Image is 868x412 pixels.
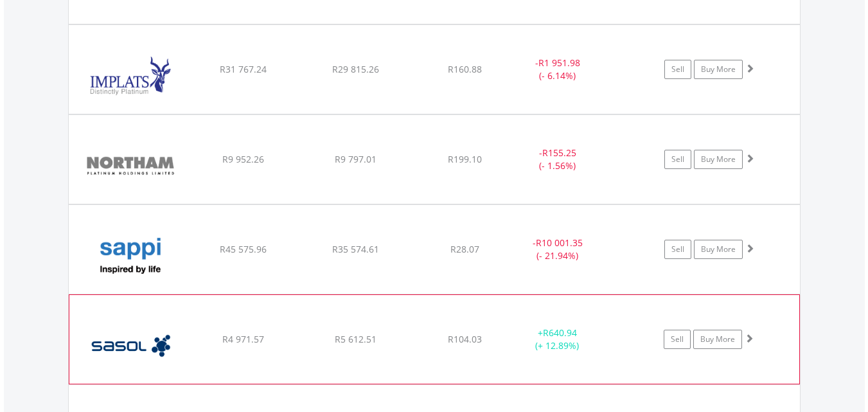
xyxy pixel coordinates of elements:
img: EQU.ZA.SAP.png [75,221,186,291]
span: R45 575.96 [220,243,267,255]
span: R5 612.51 [335,333,376,345]
a: Buy More [693,330,742,349]
span: R35 574.61 [332,243,379,255]
span: R640.94 [543,327,577,339]
img: EQU.ZA.IMP.png [75,41,186,111]
span: R31 767.24 [220,63,267,75]
div: + (+ 12.89%) [509,327,605,352]
span: R4 971.57 [222,333,264,345]
a: Buy More [694,60,743,79]
img: EQU.ZA.SOL.png [76,311,186,381]
span: R199.10 [448,153,482,165]
a: Sell [664,150,691,169]
span: R9 797.01 [335,153,376,165]
div: - (- 21.94%) [509,237,607,262]
span: R29 815.26 [332,63,379,75]
span: R160.88 [448,63,482,75]
a: Sell [664,60,691,79]
span: R1 951.98 [538,57,580,69]
a: Sell [664,240,691,259]
span: R28.07 [450,243,479,255]
span: R104.03 [448,333,482,345]
img: EQU.ZA.NPH.png [75,131,186,201]
a: Sell [664,330,691,349]
div: - (- 6.14%) [509,57,607,82]
span: R155.25 [542,147,576,159]
span: R10 001.35 [536,237,583,249]
a: Buy More [694,240,743,259]
div: - (- 1.56%) [509,147,607,172]
span: R9 952.26 [222,153,264,165]
a: Buy More [694,150,743,169]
